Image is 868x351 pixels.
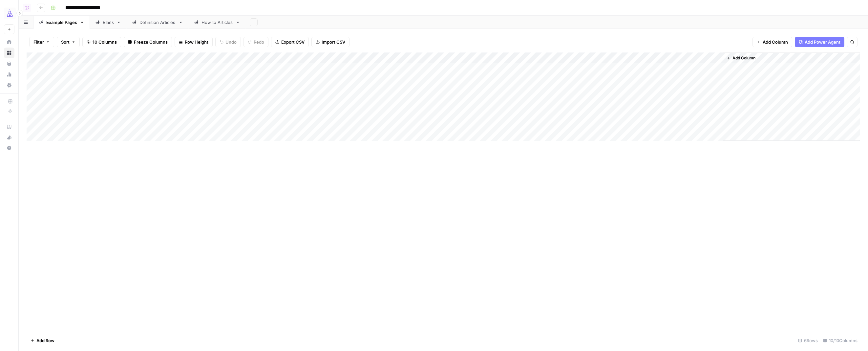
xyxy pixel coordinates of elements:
[795,37,844,47] button: Add Power Agent
[124,37,172,47] button: Freeze Columns
[215,37,241,47] button: Undo
[4,5,14,22] button: Workspace: AirOps Growth
[201,19,233,26] div: How to Articles
[763,39,788,45] span: Add Column
[311,37,349,47] button: Import CSV
[4,37,14,47] a: Home
[29,37,54,47] button: Filter
[752,37,792,47] button: Add Column
[46,19,77,26] div: Example Pages
[4,122,14,132] a: AirOps Academy
[4,8,16,19] img: AirOps Growth Logo
[61,39,70,45] span: Sort
[189,16,246,29] a: How to Articles
[4,69,14,80] a: Usage
[134,39,168,45] span: Freeze Columns
[90,16,127,29] a: Blank
[4,58,14,69] a: Your Data
[185,39,208,45] span: Row Height
[139,19,176,26] div: Definition Articles
[795,335,820,346] div: 6 Rows
[271,37,309,47] button: Export CSV
[4,143,14,153] button: Help + Support
[4,80,14,91] a: Settings
[805,39,840,45] span: Add Power Agent
[57,37,80,47] button: Sort
[33,39,44,45] span: Filter
[732,55,755,61] span: Add Column
[4,48,14,58] a: Browse
[33,16,90,29] a: Example Pages
[127,16,189,29] a: Definition Articles
[281,39,305,45] span: Export CSV
[724,54,758,62] button: Add Column
[4,132,14,143] button: What's new?
[175,37,213,47] button: Row Height
[254,39,264,45] span: Redo
[93,39,117,45] span: 10 Columns
[103,19,114,26] div: Blank
[225,39,237,45] span: Undo
[322,39,345,45] span: Import CSV
[243,37,268,47] button: Redo
[82,37,121,47] button: 10 Columns
[27,335,58,346] button: Add Row
[820,335,860,346] div: 10/10 Columns
[4,133,14,142] div: What's new?
[36,337,54,344] span: Add Row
